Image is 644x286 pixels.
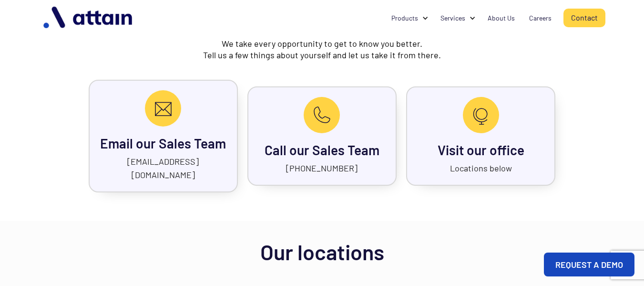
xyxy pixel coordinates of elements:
div: Services [433,9,480,27]
div: About Us [488,13,515,23]
h3: Email our Sales Team [99,136,227,150]
div: Careers [529,13,552,23]
div: Products [391,13,418,23]
h1: Our locations [39,240,605,263]
div: Products [384,9,433,27]
a: Careers [522,9,559,27]
a: [EMAIL_ADDRESS][DOMAIN_NAME] [127,156,199,180]
img: logo [39,3,139,33]
a: Locations below [450,163,512,173]
a: REQUEST A DEMO [544,253,634,276]
a: Visit our office [438,142,524,158]
div: Services [440,13,465,23]
a: Contact [563,9,605,27]
a: [PHONE_NUMBER] [286,163,358,173]
h3: Call our Sales Team [258,143,386,157]
p: We take every opportunity to get to know you better. Tell us a few things about yourself and let ... [39,38,605,61]
a: About Us [480,9,522,27]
